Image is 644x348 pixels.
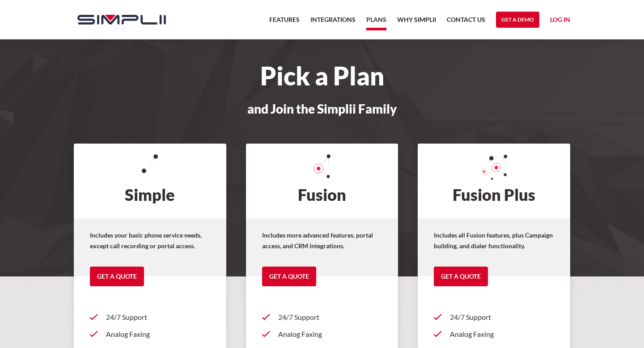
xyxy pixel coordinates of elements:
h2: Simple [74,144,226,219]
a: Get a Quote [262,267,316,286]
h3: and Join the Simplii Family [68,102,576,115]
a: Analog Faxing [262,326,382,343]
strong: Includes more advanced features, portal access, and CRM integrations. [262,231,373,250]
a: Get a Quote [434,267,488,286]
a: Get a Quote [90,267,144,286]
h1: Pick a Plan [68,66,576,86]
a: Why Simplii [397,14,436,30]
img: Simplii [77,15,166,25]
a: Features [269,14,300,30]
a: Analog Faxing [90,326,210,343]
a: Get a Demo [496,12,539,28]
strong: Includes all Fusion features, plus Campaign building, and dialer functionality. [434,231,553,250]
p: 24/7 Support [450,312,554,323]
h2: Fusion [246,144,398,219]
p: Analog Faxing [278,329,382,340]
h2: Fusion Plus [418,144,570,219]
p: 24/7 Support [278,312,382,323]
a: 24/7 Support [434,309,554,326]
a: Log in [550,14,570,28]
a: Contact US [447,14,485,30]
p: Includes your basic phone service needs, except call recording or portal access. [90,230,210,251]
a: Plans [366,14,386,30]
a: 24/7 Support [90,309,210,326]
a: Analog Faxing [434,326,554,343]
a: Integrations [310,14,356,30]
a: 24/7 Support [262,309,382,326]
p: 24/7 Support [106,312,210,323]
p: Analog Faxing [106,329,210,340]
p: Analog Faxing [450,329,554,340]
